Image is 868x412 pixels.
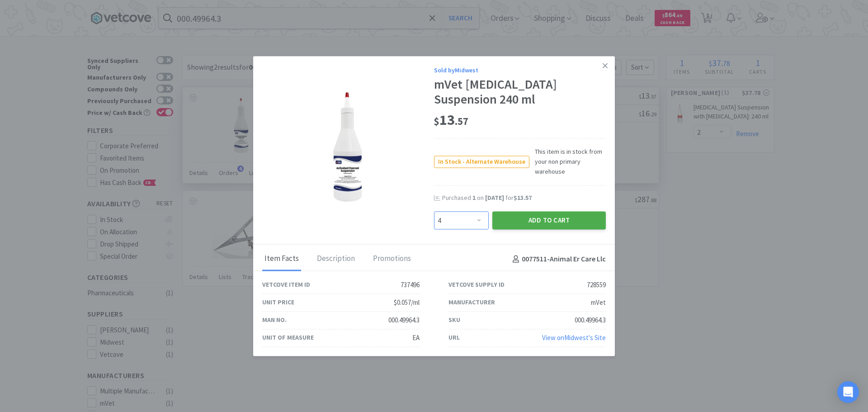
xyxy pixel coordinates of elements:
[509,254,606,265] h4: 0077511 - Animal Er Care Llc
[587,279,606,290] div: 728559
[262,315,287,325] div: Man No.
[591,297,606,308] div: mVet
[442,194,606,203] div: Purchased on for
[434,111,468,129] span: 13
[401,279,420,290] div: 737496
[434,115,439,128] span: $
[315,248,357,271] div: Description
[514,194,532,202] span: $13.57
[371,248,413,271] div: Promotions
[434,77,606,107] div: mVet [MEDICAL_DATA] Suspension 240 ml
[448,333,460,343] div: URL
[575,315,606,326] div: 000.49964.3
[448,315,460,325] div: SKU
[262,298,294,308] div: Unit Price
[434,65,606,75] div: Sold by Midwest
[837,381,859,403] div: Open Intercom Messenger
[455,115,468,128] span: . 57
[262,333,314,343] div: Unit of Measure
[412,332,420,343] div: EA
[485,194,504,202] span: [DATE]
[492,212,606,230] button: Add to Cart
[289,89,407,206] img: 1da5530e401b41c7b034c029f0918109_728559.jpeg
[394,297,420,308] div: $0.057/ml
[542,333,606,342] a: View onMidwest's Site
[262,248,301,271] div: Item Facts
[388,315,420,326] div: 000.49964.3
[448,298,495,308] div: Manufacturer
[434,156,529,167] span: In Stock - Alternate Warehouse
[262,280,310,290] div: Vetcove Item ID
[529,147,606,177] span: This item is in stock from your non primary warehouse
[472,194,476,202] span: 1
[448,280,505,290] div: Vetcove Supply ID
